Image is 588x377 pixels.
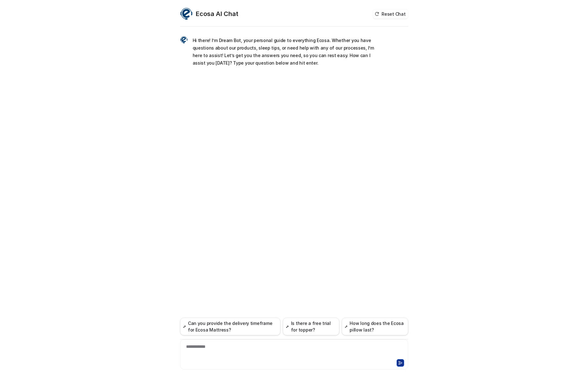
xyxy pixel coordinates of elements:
img: Widget [180,8,193,20]
img: Widget [180,36,188,44]
button: Is there a free trial for topper? [283,318,339,335]
p: Hi there! I’m Dream Bot, your personal guide to everything Ecosa. Whether you have questions abou... [193,37,376,67]
button: Can you provide the delivery timeframe for Ecosa Mattress? [180,318,281,335]
h2: Ecosa AI Chat [196,9,238,18]
button: Reset Chat [373,9,408,19]
button: How long does the Ecosa pillow last? [342,318,408,335]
